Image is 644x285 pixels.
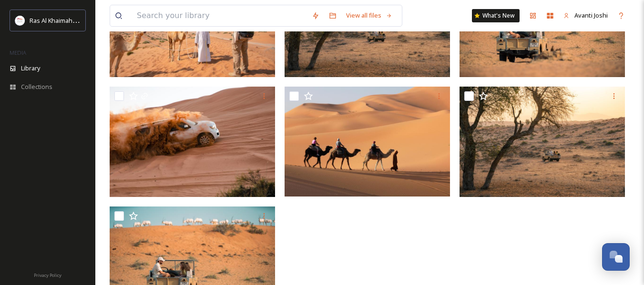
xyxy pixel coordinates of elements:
span: Ras Al Khaimah Tourism Development Authority [30,16,164,25]
span: MEDIA [10,49,26,56]
a: View all files [341,6,397,25]
a: What's New [472,9,520,22]
img: desert.jpg [285,87,450,197]
span: Library [21,64,40,73]
input: Search your library [132,5,307,26]
button: Open Chat [602,243,630,271]
span: Collections [21,82,52,91]
a: Avanti Joshi [559,6,613,25]
img: desert.jpg [460,87,625,197]
span: Privacy Policy [34,272,61,278]
span: Avanti Joshi [574,11,608,20]
img: Dune bashing.jpg [110,87,275,197]
img: Logo_RAKTDA_RGB-01.png [15,16,25,25]
a: Privacy Policy [34,269,61,280]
